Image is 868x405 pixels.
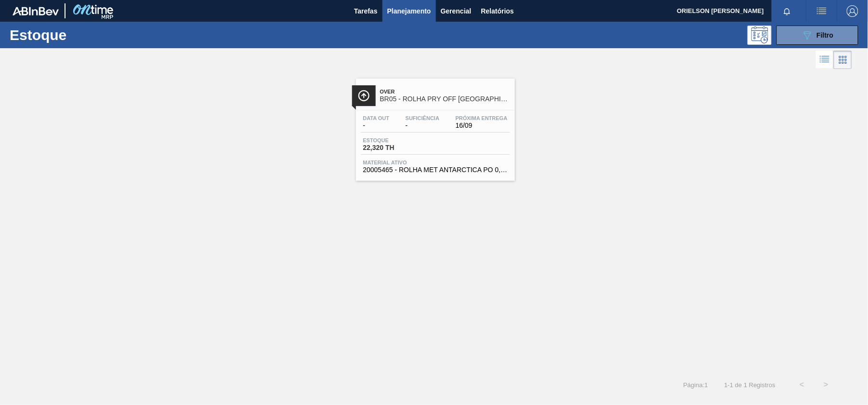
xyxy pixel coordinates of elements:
[776,26,858,45] button: Filtro
[481,5,514,17] span: Relatórios
[748,26,772,45] div: Pogramando: nenhum usuário selecionado
[349,71,520,181] a: ÍconeOverBR05 - ROLHA PRY OFF [GEOGRAPHIC_DATA] 300MLData out-Suficiência-Próxima Entrega16/09Est...
[847,5,858,17] img: Logout
[406,122,439,129] span: -
[363,137,431,143] span: Estoque
[363,160,508,165] span: Material ativo
[363,166,508,174] span: 20005465 - ROLHA MET ANTARCTICA PO 0,19
[358,90,370,102] img: Ícone
[380,89,510,94] span: Over
[817,31,834,39] span: Filtro
[723,381,776,389] span: 1 - 1 de 1 Registros
[814,373,838,397] button: >
[816,5,828,17] img: userActions
[363,115,390,121] span: Data out
[816,51,834,69] div: Visão em Lista
[363,144,431,151] span: 22,320 TH
[363,122,390,129] span: -
[684,381,708,389] span: Página : 1
[10,29,152,40] h1: Estoque
[456,122,508,129] span: 16/09
[772,4,802,18] button: Notificações
[834,51,852,69] div: Visão em Cards
[13,7,59,15] img: TNhmsLtSVTkK8tSr43FrP2fwEKptu5GPRR3wAAAABJRU5ErkJggg==
[406,115,439,121] span: Suficiência
[790,373,814,397] button: <
[387,5,431,17] span: Planejamento
[354,5,378,17] span: Tarefas
[441,5,472,17] span: Gerencial
[380,95,510,103] span: BR05 - ROLHA PRY OFF ANTARCTICA 300ML
[456,115,508,121] span: Próxima Entrega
